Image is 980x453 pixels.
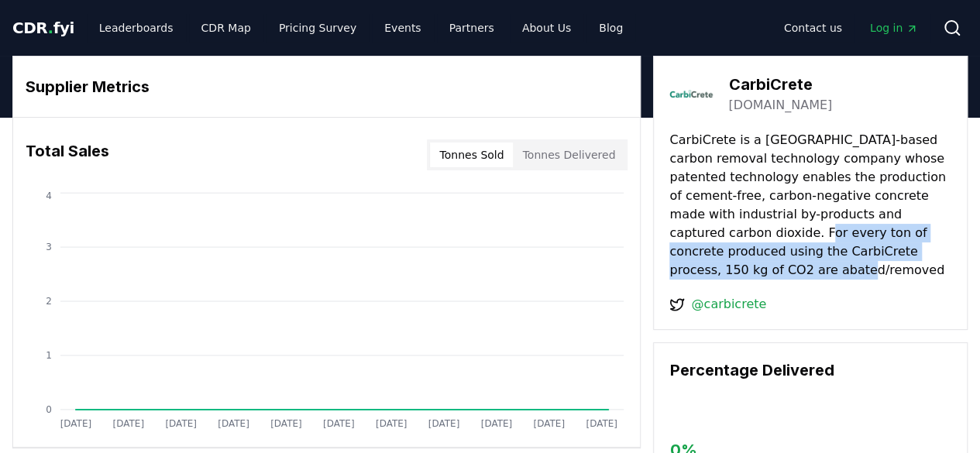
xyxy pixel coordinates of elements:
a: Contact us [772,14,854,42]
h3: Percentage Delivered [669,359,951,382]
tspan: [DATE] [481,418,513,429]
h3: CarbiCrete [728,73,832,96]
tspan: [DATE] [60,418,92,429]
a: CDR.fyi [12,17,74,39]
p: CarbiCrete is a [GEOGRAPHIC_DATA]-based carbon removal technology company whose patented technolo... [669,131,951,280]
tspan: [DATE] [534,418,566,429]
a: Blog [586,14,635,42]
a: @carbicrete [691,295,766,314]
tspan: 4 [46,190,52,201]
tspan: 0 [46,404,52,415]
tspan: [DATE] [586,418,618,429]
tspan: 1 [46,350,52,361]
a: Partners [437,14,507,42]
h3: Supplier Metrics [26,75,628,98]
tspan: [DATE] [428,418,460,429]
button: Tonnes Delivered [513,142,624,167]
nav: Main [87,14,635,42]
a: Events [372,14,433,42]
tspan: [DATE] [323,418,355,429]
tspan: [DATE] [270,418,302,429]
a: [DOMAIN_NAME] [728,96,832,115]
nav: Main [772,14,930,42]
tspan: [DATE] [113,418,145,429]
span: . [48,19,53,37]
tspan: 3 [46,242,52,252]
img: CarbiCrete-logo [669,72,713,115]
tspan: [DATE] [376,418,407,429]
span: CDR fyi [12,19,74,37]
tspan: [DATE] [165,418,197,429]
a: CDR Map [189,14,263,42]
a: About Us [510,14,583,42]
a: Leaderboards [87,14,186,42]
button: Tonnes Sold [430,142,513,167]
span: Log in [870,20,918,36]
a: Log in [858,14,930,42]
tspan: [DATE] [218,418,249,429]
a: Pricing Survey [266,14,369,42]
tspan: 2 [46,296,52,307]
h3: Total Sales [26,139,109,170]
